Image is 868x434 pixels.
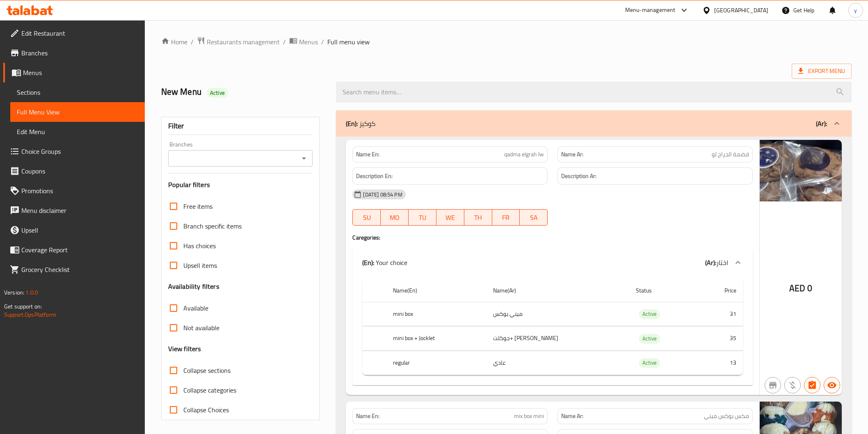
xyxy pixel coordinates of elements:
[854,6,857,15] span: y
[824,377,840,393] button: Available
[183,201,212,211] span: Free items
[352,209,381,226] button: SU
[807,280,812,296] span: 0
[161,86,327,98] h2: New Menu
[697,302,743,326] td: 31
[207,88,228,98] div: Active
[352,276,752,386] div: (En): كوكيز(Ar):
[352,249,752,276] div: (En): Your choice(Ar):اختار
[3,181,145,201] a: Promotions
[352,233,752,242] h4: Caregories:
[17,87,138,97] span: Sections
[504,150,544,159] span: qadma elgrah lw
[561,150,583,159] strong: Name Ar:
[697,327,743,351] td: 35
[523,212,544,224] span: SA
[356,150,379,159] strong: Name En:
[639,358,660,368] span: Active
[183,405,229,415] span: Collapse Choices
[207,89,228,97] span: Active
[386,279,487,302] th: Name(En)
[561,412,583,420] strong: Name Ar:
[412,212,433,224] span: TU
[4,301,42,312] span: Get support on:
[520,209,548,226] button: SA
[17,107,138,117] span: Full Menu View
[712,150,749,159] span: قضمة الجراح لو
[168,282,219,291] h3: Availability filters
[362,279,742,376] table: choices table
[3,201,145,220] a: Menu disclaimer
[356,171,393,181] strong: Description En:
[161,37,852,47] nav: breadcrumb
[21,225,138,235] span: Upsell
[183,385,236,395] span: Collapse categories
[168,180,313,190] h3: Popular filters
[356,412,379,420] strong: Name En:
[362,258,407,267] p: Your choice
[336,110,851,137] div: (En): كوكيز(Ar):
[436,209,464,226] button: WE
[21,28,138,38] span: Edit Restaurant
[487,351,629,375] td: عادي
[3,260,145,279] a: Grocery Checklist
[4,309,56,320] a: Support.OpsPlatform
[183,323,219,333] span: Not available
[289,37,318,47] a: Menus
[10,82,145,102] a: Sections
[168,344,201,354] h3: View filters
[21,245,138,255] span: Coverage Report
[561,171,596,181] strong: Description Ar:
[784,377,801,393] button: Purchased item
[629,279,697,302] th: Status
[327,37,370,47] span: Full menu view
[409,209,436,226] button: TU
[487,279,629,302] th: Name(Ar)
[183,260,217,270] span: Upsell items
[21,265,138,274] span: Grocery Checklist
[798,66,845,76] span: Export Menu
[360,191,405,199] span: [DATE] 08:54 PM
[25,287,38,298] span: 1.0.0
[639,309,660,319] div: Active
[468,212,489,224] span: TH
[487,302,629,326] td: ميني بوكس
[168,117,313,135] div: Filter
[760,140,842,201] img: mmw_638930480641036656
[3,63,145,82] a: Menus
[440,212,461,224] span: WE
[336,82,851,103] input: search
[3,240,145,260] a: Coverage Report
[639,309,660,319] span: Active
[21,146,138,156] span: Choice Groups
[4,287,24,298] span: Version:
[346,117,358,130] b: (En):
[17,127,138,137] span: Edit Menu
[21,206,138,215] span: Menu disclaimer
[321,37,324,47] li: /
[514,412,544,420] span: mix box mini
[386,327,487,351] th: mini box + Jocklet
[704,412,749,420] span: مكس بوكس ميني
[197,37,280,47] a: Restaurants management
[625,5,676,15] div: Menu-management
[10,102,145,122] a: Full Menu View
[639,334,660,343] span: Active
[10,122,145,142] a: Edit Menu
[792,64,852,79] span: Export Menu
[492,209,520,226] button: FR
[697,351,743,375] td: 13
[3,142,145,161] a: Choice Groups
[207,37,280,47] span: Restaurants management
[3,161,145,181] a: Coupons
[183,241,216,251] span: Has choices
[298,153,310,164] button: Open
[3,23,145,43] a: Edit Restaurant
[3,43,145,63] a: Branches
[299,37,318,47] span: Menus
[161,37,187,47] a: Home
[21,48,138,58] span: Branches
[639,334,660,344] div: Active
[487,327,629,351] td: [PERSON_NAME] +جوكلت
